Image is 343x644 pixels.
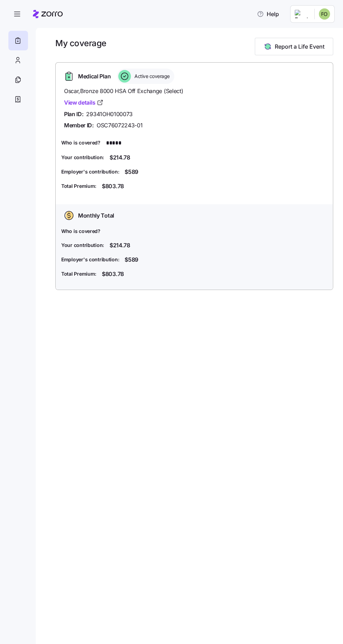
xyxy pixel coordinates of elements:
span: Your contribution: [61,154,104,161]
span: Help [257,10,279,18]
span: Employer's contribution: [61,168,119,175]
img: 8d1f549800593e0c548f4cdf1f6fa48b [319,8,330,20]
span: 29341OH0100073 [86,110,133,119]
span: $803.78 [102,182,124,191]
span: $589 [125,255,138,264]
span: Oscar , Bronze 8000 HSA Off Exchange (Select) [64,87,324,95]
span: Active coverage [132,73,170,80]
span: Member ID: [64,121,94,130]
span: $803.78 [102,270,124,278]
a: View details [64,98,104,107]
span: Total Premium: [61,183,96,190]
h1: My coverage [55,38,106,49]
span: Who is covered? [61,228,100,235]
span: OSC76072243-01 [97,121,143,130]
span: Monthly Total [78,211,114,220]
span: Plan ID: [64,110,83,119]
span: Medical Plan [78,72,111,81]
span: $589 [125,168,138,176]
button: Help [251,7,285,21]
button: Report a Life Event [255,38,333,55]
span: Who is covered? [61,139,100,146]
span: Report a Life Event [275,42,324,51]
img: Employer logo [295,10,309,18]
span: $214.78 [110,241,130,250]
span: Total Premium: [61,270,96,277]
span: $214.78 [110,153,130,162]
span: Your contribution: [61,242,104,249]
span: Employer's contribution: [61,256,119,263]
